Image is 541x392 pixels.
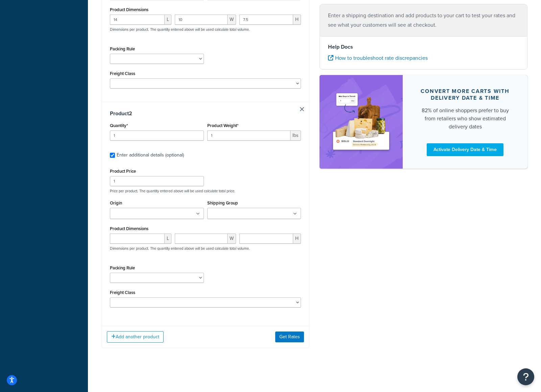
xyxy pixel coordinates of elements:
input: Enter additional details (optional) [110,153,115,158]
h3: Product 2 [110,110,301,117]
input: 0.00 [207,130,291,141]
span: lbs [290,130,301,141]
button: Get Rates [275,332,304,342]
h4: Help Docs [328,43,519,51]
p: Price per product. The quantity entered above will be used calculate total price. [108,189,303,193]
label: Packing Rule [110,46,135,51]
label: Product Weight* [207,123,238,128]
span: L [165,234,171,244]
label: Shipping Group [207,200,238,205]
label: Quantity* [110,123,128,128]
input: 0 [110,130,204,141]
span: W [228,234,236,244]
button: Add another product [107,331,164,343]
span: H [293,15,301,25]
label: Packing Rule [110,265,135,270]
label: Product Dimensions [110,226,148,231]
p: Enter a shipping destination and add products to your cart to test your rates and see what your c... [328,11,519,30]
label: Freight Class [110,290,135,295]
label: Freight Class [110,71,135,76]
label: Product Price [110,169,136,174]
label: Origin [110,200,122,205]
img: feature-image-ddt-36eae7f7280da8017bfb280eaccd9c446f90b1fe08728e4019434db127062ab4.png [330,85,393,158]
p: Dimensions per product. The quantity entered above will be used calculate total volume. [108,27,250,32]
a: Activate Delivery Date & Time [427,143,503,156]
span: H [293,234,301,244]
a: How to troubleshoot rate discrepancies [328,54,428,62]
a: Remove Item [300,107,304,111]
div: Convert more carts with delivery date & time [419,88,511,101]
label: Product Dimensions [110,7,148,12]
div: 82% of online shoppers prefer to buy from retailers who show estimated delivery dates [419,106,511,130]
div: Enter additional details (optional) [117,150,184,160]
span: L [165,15,171,25]
p: Dimensions per product. The quantity entered above will be used calculate total volume. [108,246,250,251]
button: Open Resource Center [517,368,534,385]
span: W [228,15,236,25]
